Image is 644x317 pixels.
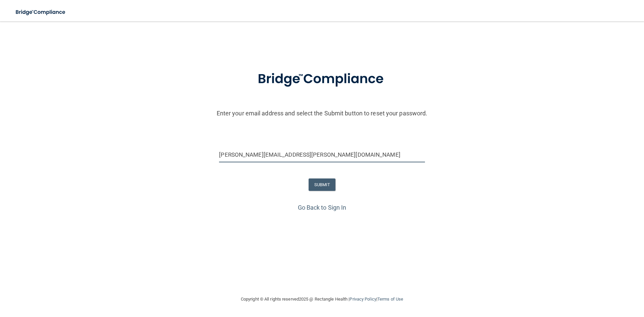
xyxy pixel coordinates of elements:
[298,204,346,211] a: Go Back to Sign In
[10,5,72,19] img: bridge_compliance_login_screen.278c3ca4.svg
[309,178,336,191] button: SUBMIT
[350,297,376,302] a: Privacy Policy
[200,288,444,310] div: Copyright © All rights reserved 2025 @ Rectangle Health | |
[377,297,403,302] a: Terms of Use
[219,147,425,162] input: Email
[244,62,400,97] img: bridge_compliance_login_screen.278c3ca4.svg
